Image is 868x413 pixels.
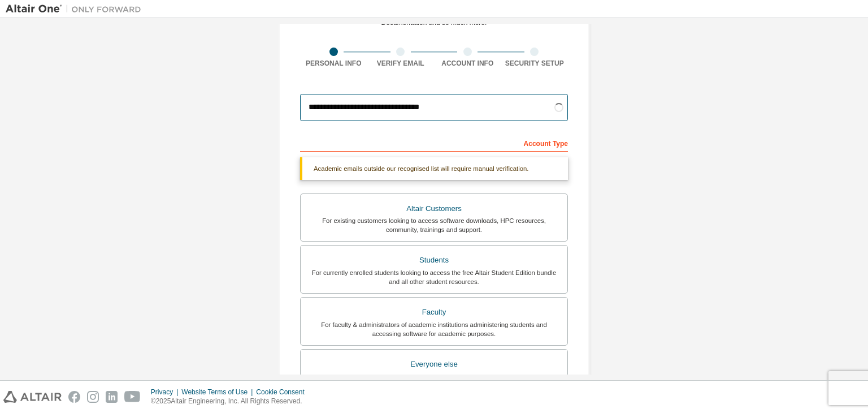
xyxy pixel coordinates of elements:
div: Account Type [300,134,568,152]
img: instagram.svg [87,391,99,403]
div: Faculty [307,304,561,320]
img: facebook.svg [68,391,80,403]
div: Website Terms of Use [181,388,256,397]
div: Personal Info [300,59,367,68]
div: For faculty & administrators of academic institutions administering students and accessing softwa... [307,320,561,338]
div: Privacy [151,388,181,397]
div: For existing customers looking to access software downloads, HPC resources, community, trainings ... [307,216,561,234]
div: Verify Email [367,59,435,68]
div: For individuals, businesses and everyone else looking to try Altair software and explore our prod... [307,372,561,390]
div: Altair Customers [307,201,561,217]
img: altair_logo.svg [3,391,62,403]
div: Account Info [434,59,501,68]
div: Everyone else [307,356,561,372]
img: linkedin.svg [106,391,118,403]
div: Security Setup [501,59,568,68]
img: youtube.svg [124,391,141,403]
img: Altair One [6,3,147,15]
div: Academic emails outside our recognised list will require manual verification. [300,157,568,180]
div: Students [307,252,561,268]
p: © 2025 Altair Engineering, Inc. All Rights Reserved. [151,397,311,406]
div: For currently enrolled students looking to access the free Altair Student Edition bundle and all ... [307,268,561,286]
div: Cookie Consent [256,388,311,397]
